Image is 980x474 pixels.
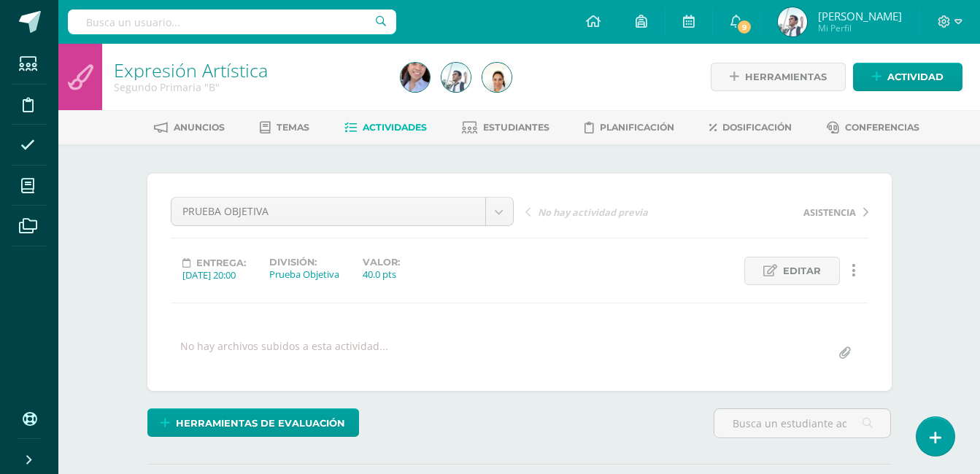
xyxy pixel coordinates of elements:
[736,19,752,35] span: 9
[778,7,807,36] img: b6aaada6451cc67ecf473bf531170def.png
[182,198,474,225] span: PRUEBA OBJETIVA
[818,22,902,34] span: Mi Perfil
[722,122,792,133] span: Dosificación
[114,60,383,80] h1: Expresión Artística
[260,116,309,139] a: Temas
[180,339,388,368] div: No hay archivos subidos a esta actividad...
[783,257,821,284] span: Editar
[482,63,512,92] img: 5eb53e217b686ee6b2ea6dc31a66d172.png
[745,63,827,90] span: Herramientas
[538,206,648,219] span: No hay actividad previa
[845,122,919,133] span: Conferencias
[401,63,430,92] img: 3e7f8260d6e5be980477c672129d8ea4.png
[827,116,919,139] a: Conferencias
[853,63,962,91] a: Actividad
[344,116,427,139] a: Actividades
[68,9,396,34] input: Busca un usuario...
[147,408,359,437] a: Herramientas de evaluación
[711,63,846,91] a: Herramientas
[363,257,400,268] label: Valor:
[269,257,339,268] label: División:
[176,410,345,437] span: Herramientas de evaluación
[483,122,549,133] span: Estudiantes
[196,257,246,268] span: Entrega:
[887,63,944,90] span: Actividad
[462,116,549,139] a: Estudiantes
[363,122,427,133] span: Actividades
[600,122,674,133] span: Planificación
[114,58,268,82] a: Expresión Artística
[714,409,890,438] input: Busca un estudiante aquí...
[114,80,383,94] div: Segundo Primaria 'B'
[584,116,674,139] a: Planificación
[818,9,902,23] span: [PERSON_NAME]
[269,268,339,281] div: Prueba Objetiva
[174,122,225,133] span: Anuncios
[277,122,309,133] span: Temas
[441,63,471,92] img: b6aaada6451cc67ecf473bf531170def.png
[697,204,868,219] a: ASISTENCIA
[182,268,246,281] div: [DATE] 20:00
[709,116,792,139] a: Dosificación
[363,268,400,281] div: 40.0 pts
[803,206,856,219] span: ASISTENCIA
[171,198,513,225] a: PRUEBA OBJETIVA
[154,116,225,139] a: Anuncios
